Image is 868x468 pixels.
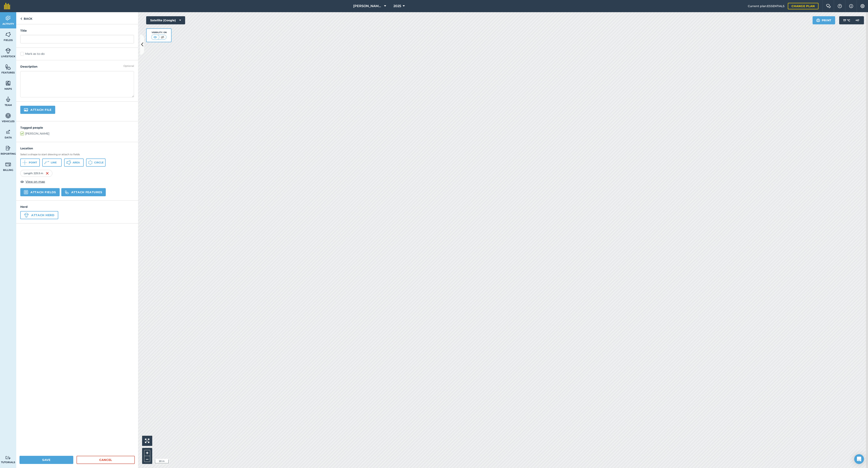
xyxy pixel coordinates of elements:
[5,31,11,38] img: svg+xml;base64,PHN2ZyB4bWxucz0iaHR0cDovL3d3dy53My5vcmcvMjAwMC9zdmciIHdpZHRoPSI1NiIgaGVpZ2h0PSI2MC...
[20,146,134,151] h4: Location
[144,456,150,462] button: –
[146,16,185,24] button: Satellite (Google)
[20,159,40,167] button: Point
[151,31,167,34] div: Visibility: On
[16,12,36,24] a: Back
[393,4,401,9] span: 2025
[144,450,150,456] button: +
[86,159,106,167] button: Circle
[353,4,382,9] span: [PERSON_NAME][GEOGRAPHIC_DATA]
[5,145,11,151] img: svg+xml;base64,PD94bWwgdmVyc2lvbj0iMS4wIiBlbmNvZGluZz0idXRmLTgiPz4KPCEtLSBHZW5lcmF0b3I6IEFkb2JlIE...
[843,16,850,24] span: 17 ° C
[20,125,134,130] h4: Tagged people
[853,16,862,24] img: svg+xml;base64,PD94bWwgdmVyc2lvbj0iMS4wIiBlbmNvZGluZz0idXRmLTgiPz4KPCEtLSBHZW5lcmF0b3I6IEFkb2JlIE...
[20,170,52,177] div: Length : 225.5 m
[24,190,28,194] img: svg+xml,%3c
[5,48,11,54] img: svg+xml;base64,PD94bWwgdmVyc2lvbj0iMS4wIiBlbmNvZGluZz0idXRmLTgiPz4KPCEtLSBHZW5lcmF0b3I6IEFkb2JlIE...
[26,179,45,184] span: View on map
[826,4,831,8] img: Two speech bubbles overlapping with the left bubble in the forefront
[748,4,785,8] span: Current plan : ESSENTIALS
[5,113,11,119] img: svg+xml;base64,PD94bWwgdmVyc2lvbj0iMS4wIiBlbmNvZGluZz0idXRmLTgiPz4KPCEtLSBHZW5lcmF0b3I6IEFkb2JlIE...
[20,211,58,219] button: Attach herd
[5,161,11,167] img: svg+xml;base64,PD94bWwgdmVyc2lvbj0iMS4wIiBlbmNvZGluZz0idXRmLTgiPz4KPCEtLSBHZW5lcmF0b3I6IEFkb2JlIE...
[73,161,80,164] span: Area
[20,132,134,136] label: [PERSON_NAME]
[20,179,45,184] button: View on map
[24,213,29,218] img: svg+xml;base64,PD94bWwgdmVyc2lvbj0iMS4wIiBlbmNvZGluZz0idXRmLTgiPz4KPCEtLSBHZW5lcmF0b3I6IEFkb2JlIE...
[20,52,134,56] label: Mark as to-do
[123,64,134,68] div: Optional
[61,188,106,196] button: Attach features
[77,456,135,464] a: Cancel
[145,439,149,443] img: Four arrows, one pointing top left, one top right, one bottom right and the last bottom left
[849,4,853,9] img: svg+xml;base64,PHN2ZyB4bWxucz0iaHR0cDovL3d3dy53My5vcmcvMjAwMC9zdmciIHdpZHRoPSIxNyIgaGVpZ2h0PSIxNy...
[837,4,842,8] img: A question mark icon
[788,3,818,9] a: Change plan
[860,4,865,8] img: A cog icon
[20,153,134,156] h3: Select a shape to start drawing or attach to fields
[839,16,864,24] button: 17 °C
[854,454,864,464] div: Open Intercom Messenger
[46,171,49,176] img: svg+xml;base64,PHN2ZyB4bWxucz0iaHR0cDovL3d3dy53My5vcmcvMjAwMC9zdmciIHdpZHRoPSIxNiIgaGVpZ2h0PSIyNC...
[5,129,11,135] img: svg+xml;base64,PD94bWwgdmVyc2lvbj0iMS4wIiBlbmNvZGluZz0idXRmLTgiPz4KPCEtLSBHZW5lcmF0b3I6IEFkb2JlIE...
[5,80,11,86] img: svg+xml;base64,PHN2ZyB4bWxucz0iaHR0cDovL3d3dy53My5vcmcvMjAwMC9zdmciIHdpZHRoPSI1NiIgaGVpZ2h0PSI2MC...
[160,35,165,39] img: svg+xml;base64,PHN2ZyB4bWxucz0iaHR0cDovL3d3dy53My5vcmcvMjAwMC9zdmciIHdpZHRoPSI1MCIgaGVpZ2h0PSI0MC...
[20,16,22,21] img: svg+xml;base64,PHN2ZyB4bWxucz0iaHR0cDovL3d3dy53My5vcmcvMjAwMC9zdmciIHdpZHRoPSI5IiBoZWlnaHQ9IjI0Ii...
[20,188,60,196] button: Attach fields
[42,159,62,167] button: Line
[5,64,11,70] img: svg+xml;base64,PHN2ZyB4bWxucz0iaHR0cDovL3d3dy53My5vcmcvMjAwMC9zdmciIHdpZHRoPSI1NiIgaGVpZ2h0PSI2MC...
[20,64,134,69] h4: Description
[20,205,134,209] h4: Herd
[5,456,11,460] img: svg+xml;base64,PD94bWwgdmVyc2lvbj0iMS4wIiBlbmNvZGluZz0idXRmLTgiPz4KPCEtLSBHZW5lcmF0b3I6IEFkb2JlIE...
[29,161,37,164] span: Point
[51,161,57,164] span: Line
[20,28,134,33] h4: Title
[5,15,11,21] img: svg+xml;base64,PD94bWwgdmVyc2lvbj0iMS4wIiBlbmNvZGluZz0idXRmLTgiPz4KPCEtLSBHZW5lcmF0b3I6IEFkb2JlIE...
[813,16,835,24] button: Print
[5,96,11,102] img: svg+xml;base64,PD94bWwgdmVyc2lvbj0iMS4wIiBlbmNvZGluZz0idXRmLTgiPz4KPCEtLSBHZW5lcmF0b3I6IEFkb2JlIE...
[94,161,104,164] span: Circle
[20,179,24,184] img: svg+xml;base64,PHN2ZyB4bWxucz0iaHR0cDovL3d3dy53My5vcmcvMjAwMC9zdmciIHdpZHRoPSIxOCIgaGVpZ2h0PSIyNC...
[816,18,820,23] img: svg+xml;base64,PHN2ZyB4bWxucz0iaHR0cDovL3d3dy53My5vcmcvMjAwMC9zdmciIHdpZHRoPSIxOSIgaGVpZ2h0PSIyNC...
[65,190,69,194] img: svg%3e
[64,159,84,167] button: Area
[153,35,158,39] img: svg+xml;base64,PHN2ZyB4bWxucz0iaHR0cDovL3d3dy53My5vcmcvMjAwMC9zdmciIHdpZHRoPSI1MCIgaGVpZ2h0PSI0MC...
[4,3,10,9] img: fieldmargin Logo
[19,456,73,464] button: Save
